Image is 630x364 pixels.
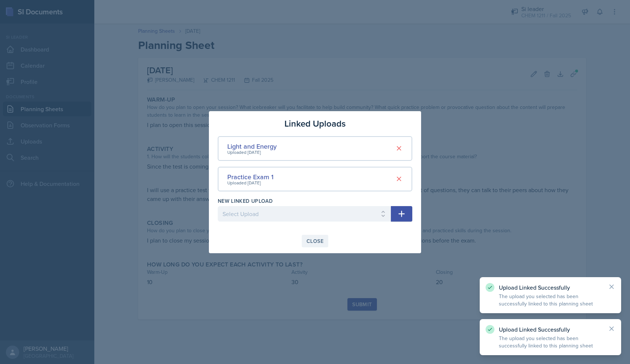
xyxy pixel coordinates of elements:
div: Light and Energy [227,141,277,151]
div: Uploaded [DATE] [227,149,277,156]
div: Uploaded [DATE] [227,180,273,186]
label: New Linked Upload [218,197,273,205]
p: The upload you selected has been successfully linked to this planning sheet [499,335,602,349]
p: Upload Linked Successfully [499,284,602,291]
button: Close [302,235,328,247]
div: Close [307,238,323,244]
div: Practice Exam 1 [227,172,273,182]
p: Upload Linked Successfully [499,326,602,333]
p: The upload you selected has been successfully linked to this planning sheet [499,293,602,307]
h3: Linked Uploads [284,117,346,130]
